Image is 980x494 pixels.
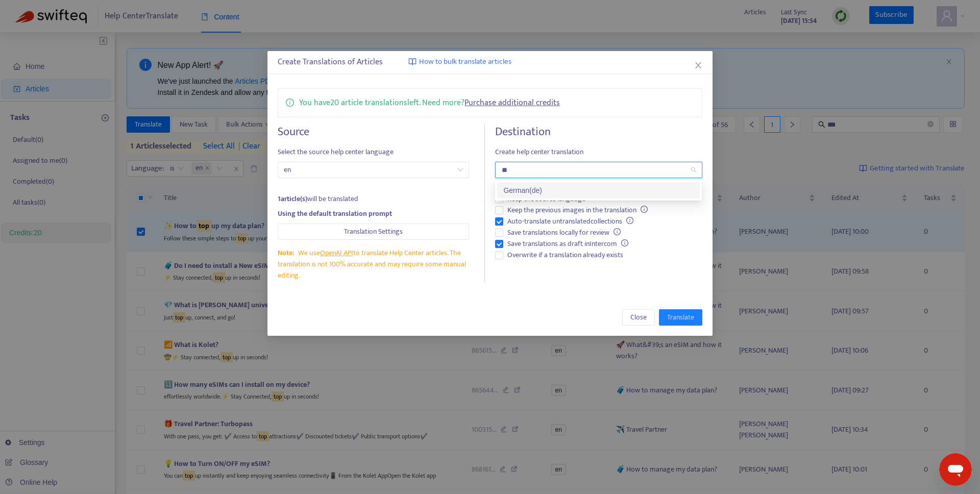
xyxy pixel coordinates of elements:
span: Translation Settings [344,226,403,237]
div: German ( de ) [503,185,694,196]
span: Close [630,312,647,323]
iframe: Bouton de lancement de la fenêtre de messagerie [939,453,972,486]
div: Using the default translation prompt [278,208,469,219]
h4: Source [278,125,469,139]
span: close [694,61,702,69]
h4: Destination [495,125,702,139]
span: How to bulk translate articles [419,56,511,68]
p: You have 20 article translations left. Need more? [299,96,560,109]
span: Save translations as draft in Intercom [503,238,632,250]
div: Create Translations of Articles [278,56,702,68]
span: Note: [278,247,294,259]
span: Save translations locally for review [503,227,625,238]
span: Select the source help center language [278,146,469,158]
button: Translate [659,309,702,326]
div: We use to translate Help Center articles. The translation is not 100% accurate and may require so... [278,248,469,281]
span: Auto-translate untranslated collections [503,216,638,227]
span: info-circle [614,228,621,235]
a: Purchase additional credits [464,96,560,110]
button: Close [693,60,704,71]
span: en [284,162,463,178]
span: Create help center translation [495,146,702,158]
span: info-circle [626,217,633,224]
span: info-circle [641,206,648,213]
button: Close [622,309,655,326]
a: How to bulk translate articles [408,56,511,68]
div: will be translated [278,193,469,205]
img: image-link [408,58,416,66]
a: OpenAI API [320,247,353,259]
span: Keep the previous images in the translation [503,205,652,216]
span: info-circle [621,239,628,246]
span: Overwrite if a translation already exists [503,250,627,261]
button: Translation Settings [278,224,469,240]
span: info-circle [286,96,294,107]
strong: 1 article(s) [278,193,307,205]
